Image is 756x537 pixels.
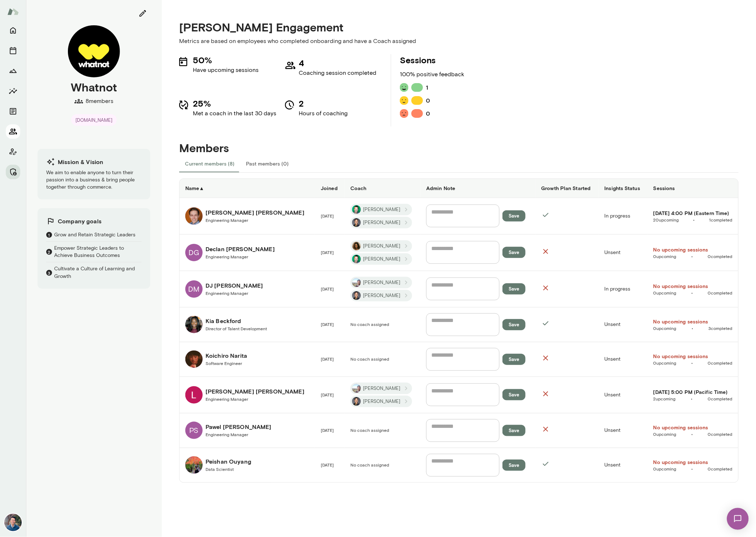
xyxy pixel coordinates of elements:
a: Blake Morgan[PERSON_NAME] [PERSON_NAME]Engineering Manager [185,207,309,225]
a: Peishan OuyangPeishan OuyangData Scientist [185,456,309,474]
span: [PERSON_NAME] [359,243,405,250]
h5: Sessions [400,54,464,66]
h6: Coach [350,185,415,192]
td: Unsent [599,413,648,448]
span: 0 upcoming [653,466,677,472]
span: 1 [46,232,52,238]
span: • [653,253,733,259]
button: Save [502,283,526,295]
h4: Members [179,126,739,155]
span: 0 completed [708,253,733,259]
button: Save [502,460,526,471]
div: PS [185,422,203,439]
img: Koichiro Narita [185,351,203,368]
img: Kia Beckford [185,316,203,333]
p: Coaching session completed [299,69,376,77]
h6: Kia Beckford [206,317,267,325]
td: Unsent [599,377,648,413]
h6: Peishan Ouyang [206,457,251,466]
img: Ryan Tang [352,291,361,300]
span: No coach assigned [350,356,389,361]
span: 0 completed [708,290,733,296]
a: Koichiro NaritaKoichiro NaritaSoftware Engineer [185,351,309,368]
h6: Sessions [653,185,733,192]
a: 0completed [708,431,733,437]
span: • [653,325,733,331]
span: 20 upcoming [653,217,679,223]
p: Hours of coaching [299,109,347,118]
h6: 1 [426,83,428,92]
p: Empower Strategic Leaders to Achieve Business Outcomes [54,245,142,259]
span: Engineering Manager [206,254,248,259]
span: [DATE] [321,286,334,291]
span: • [653,290,733,296]
button: Current members (8) [179,155,240,172]
td: Unsent [599,448,648,482]
span: [PERSON_NAME] [359,219,405,226]
h6: No upcoming sessions [653,318,733,325]
span: Engineering Manager [206,432,248,437]
span: No coach assigned [350,322,389,327]
button: Save [502,247,526,258]
span: 2 [46,249,52,255]
p: Grow and Retain Strategic Leaders [54,231,135,239]
span: [DATE] [321,428,334,433]
span: 0 upcoming [653,325,677,331]
h5: 25% [193,98,276,109]
button: edit [135,6,150,21]
a: 3completed [709,325,733,331]
span: [PERSON_NAME] [359,398,405,405]
span: • [653,217,733,223]
button: Sessions [6,43,20,58]
img: feedback icon [400,109,409,118]
div: DG [185,244,203,261]
button: Save [502,210,526,222]
div: Ryan Tang[PERSON_NAME] [350,396,412,407]
p: Have upcoming sessions [193,66,259,74]
div: DM [185,280,203,298]
div: Brian Lawrence[PERSON_NAME] [350,204,412,215]
a: No upcoming sessions [653,424,733,431]
h4: [PERSON_NAME] Engagement [179,20,739,34]
img: Brian Lawrence [352,205,361,214]
span: Engineering Manager [206,396,248,401]
img: Vipin Hegde [352,384,361,393]
img: feedback icon [400,83,409,92]
h6: Insights Status [605,185,642,192]
span: [PERSON_NAME] [359,385,405,392]
p: 100 % positive feedback [400,70,464,79]
div: Ryan Tang[PERSON_NAME] [350,217,412,228]
div: Brian Lawrence[PERSON_NAME] [350,253,412,265]
h6: Company goals [46,217,142,225]
button: Insights [6,84,20,98]
span: 0 completed [708,431,733,437]
td: In progress [599,198,648,235]
a: DGDeclan [PERSON_NAME]Engineering Manager [185,244,309,261]
button: Client app [6,145,20,159]
button: Documents [6,104,20,119]
a: 0upcoming [653,253,677,259]
h6: DJ [PERSON_NAME] [206,281,263,290]
a: No upcoming sessions [653,283,733,290]
p: 8 members [86,97,114,106]
p: Metrics are based on employees who completed onboarding and have a Coach assigned [179,37,739,46]
a: 20upcoming [653,217,679,223]
div: Vipin Hegde[PERSON_NAME] [350,383,412,394]
span: 3 completed [709,325,733,331]
div: Vipin Hegde[PERSON_NAME] [350,277,412,288]
h6: [DATE] 5:00 PM (Pacific Time) [653,388,733,396]
span: 2 upcoming [653,396,676,401]
img: Ryan Tang [352,218,361,227]
h6: [PERSON_NAME] [PERSON_NAME] [206,387,304,396]
h6: Pawel [PERSON_NAME] [206,422,272,431]
p: Met a coach in the last 30 days [193,109,276,118]
p: We aim to enable anyone to turn their passion into a business & bring people together through com... [46,169,142,191]
img: Mento [7,5,19,18]
button: Members [6,124,20,139]
span: 0 upcoming [653,290,677,296]
a: No upcoming sessions [653,459,733,466]
a: 0completed [708,360,733,366]
a: 1completed [709,217,733,223]
h4: Whatnot [71,80,117,94]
